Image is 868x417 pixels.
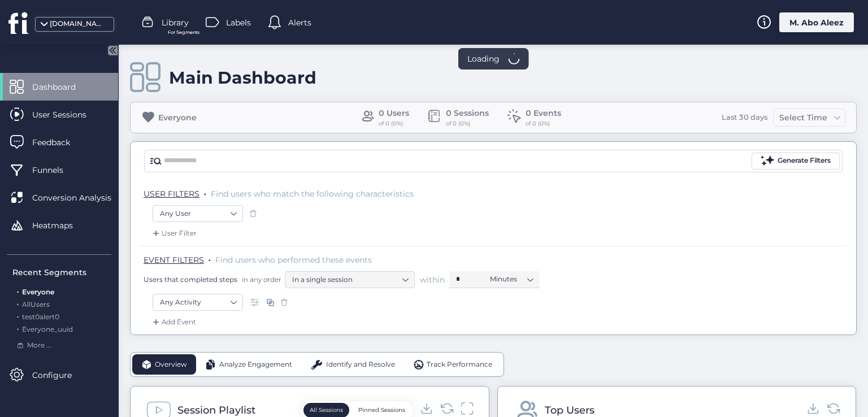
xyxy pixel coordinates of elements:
span: EVENT FILTERS [144,255,204,265]
span: Dashboard [32,81,93,93]
span: User Sessions [32,108,103,121]
span: . [17,285,19,296]
span: . [17,298,19,309]
span: . [209,253,211,264]
span: More ... [27,340,51,351]
span: Identify and Resolve [326,359,395,370]
div: Recent Segments [12,266,111,279]
div: M. Abo Aleez [779,12,854,32]
span: Alerts [288,16,311,29]
span: Users that completed steps [144,275,237,284]
div: Add Event [150,316,196,328]
span: Everyone_uuid [22,325,73,333]
nz-select-item: Minutes [490,271,533,288]
span: Labels [226,16,251,29]
span: AllUsers [22,300,50,309]
span: USER FILTERS [144,189,199,199]
span: Library [162,16,189,29]
div: Main Dashboard [169,67,316,88]
span: Everyone [22,288,54,296]
span: Conversion Analysis [32,192,128,204]
nz-select-item: Any User [160,205,236,222]
span: . [17,310,19,321]
button: Generate Filters [752,153,840,170]
div: User Filter [150,228,197,239]
span: Find users who match the following characteristics [211,189,414,199]
div: [DOMAIN_NAME] [50,19,106,29]
span: Funnels [32,164,80,176]
nz-select-item: Any Activity [160,294,236,311]
span: Configure [32,369,89,381]
span: Feedback [32,136,87,149]
span: Overview [155,359,187,370]
span: within [420,274,445,285]
span: Heatmaps [32,219,90,232]
span: Find users who performed these events [215,255,372,265]
span: Track Performance [427,359,492,370]
div: Generate Filters [778,155,831,166]
span: . [17,323,19,333]
nz-select-item: In a single session [292,271,407,288]
span: test0alert0 [22,312,59,321]
span: For Segments [168,29,199,36]
span: . [204,186,206,198]
span: in any order [240,275,281,284]
span: Loading [467,53,500,65]
span: Analyze Engagement [219,359,292,370]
